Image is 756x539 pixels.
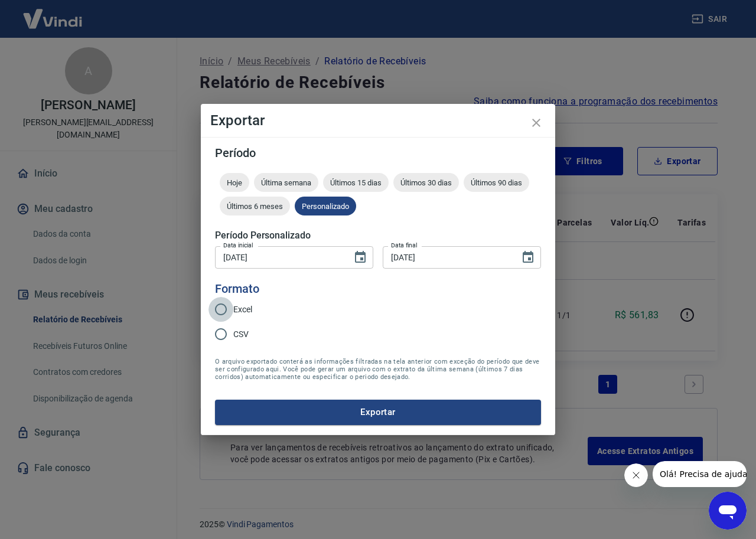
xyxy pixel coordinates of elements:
[295,202,356,211] span: Personalizado
[348,246,372,269] button: Choose date, selected date is 22 de set de 2025
[215,400,541,424] button: Exportar
[709,492,747,530] iframe: Botão para abrir a janela de mensagens
[323,173,389,192] div: Últimos 15 dias
[215,358,541,381] span: O arquivo exportado conterá as informações filtradas na tela anterior com exceção do período que ...
[233,328,249,341] span: CSV
[323,178,389,187] span: Últimos 15 dias
[516,246,540,269] button: Choose date, selected date is 25 de set de 2025
[464,178,529,187] span: Últimos 90 dias
[464,173,529,192] div: Últimos 90 dias
[220,178,249,187] span: Hoje
[393,178,459,187] span: Últimos 30 dias
[215,246,344,268] input: DD/MM/YYYY
[391,241,418,250] label: Data final
[7,8,99,18] span: Olá! Precisa de ajuda?
[393,173,459,192] div: Últimos 30 dias
[624,463,648,487] iframe: Fechar mensagem
[223,241,253,250] label: Data inicial
[210,113,546,128] h4: Exportar
[215,230,541,241] h5: Período Personalizado
[295,197,356,215] div: Personalizado
[220,202,290,211] span: Últimos 6 meses
[233,303,252,316] span: Excel
[522,109,550,137] button: close
[653,461,747,487] iframe: Mensagem da empresa
[215,280,259,298] legend: Formato
[220,197,290,215] div: Últimos 6 meses
[254,178,318,187] span: Última semana
[220,173,249,192] div: Hoje
[383,246,511,268] input: DD/MM/YYYY
[254,173,318,192] div: Última semana
[215,147,541,159] h5: Período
